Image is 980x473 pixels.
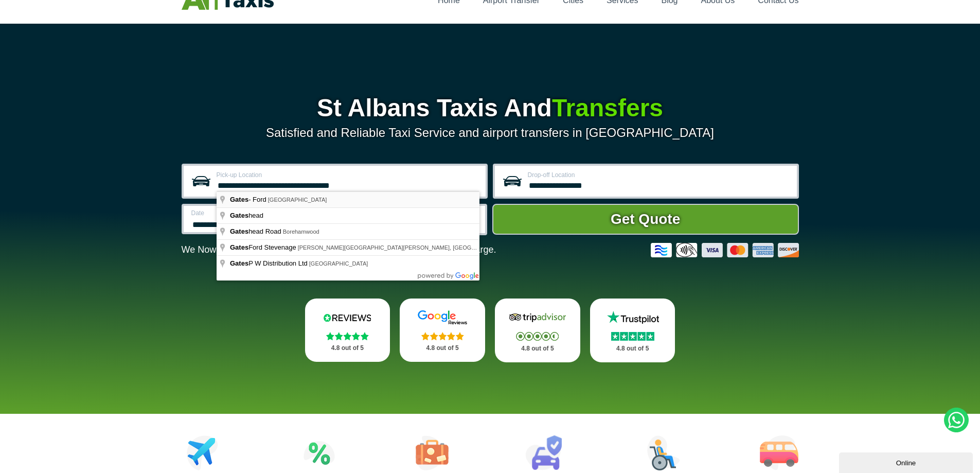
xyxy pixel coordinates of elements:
span: Borehamwood [283,229,319,235]
img: Tripadvisor [507,310,568,325]
span: P W Distribution Ltd [230,259,309,267]
a: Google Stars 4.8 out of 5 [400,299,485,362]
h1: St Albans Taxis And [182,96,799,120]
img: Credit And Debit Cards [651,243,799,257]
span: - Ford [230,196,268,203]
img: Tours [416,435,449,470]
img: Car Rental [525,435,562,470]
span: [PERSON_NAME][GEOGRAPHIC_DATA][PERSON_NAME], [GEOGRAPHIC_DATA] [298,244,512,251]
img: Stars [421,332,464,340]
p: Satisfied and Reliable Taxi Service and airport transfers in [GEOGRAPHIC_DATA] [182,126,799,140]
span: head Road [230,227,283,235]
span: Ford Stevenage [230,243,298,251]
img: Wheelchair [647,435,680,470]
a: Tripadvisor Stars 4.8 out of 5 [495,299,580,362]
span: Gates [230,227,248,235]
img: Google [412,310,473,325]
span: Gates [230,243,248,251]
img: Airport Transfers [187,435,218,470]
label: Date [191,210,324,216]
span: Gates [230,259,248,267]
label: Pick-up Location [217,172,479,178]
p: 4.8 out of 5 [601,342,664,355]
span: head [230,212,265,219]
iframe: chat widget [839,450,975,473]
span: [GEOGRAPHIC_DATA] [309,260,368,267]
img: Trustpilot [602,310,664,325]
img: Stars [326,332,369,340]
img: Stars [516,332,559,341]
img: Minibus [760,435,798,470]
a: Trustpilot Stars 4.8 out of 5 [590,299,675,362]
p: 4.8 out of 5 [316,342,379,355]
label: Drop-off Location [528,172,791,178]
span: Gates [230,196,248,203]
a: Reviews.io Stars 4.8 out of 5 [305,299,390,362]
span: Transfers [552,94,663,121]
img: Reviews.io [316,310,378,325]
img: Stars [611,332,654,341]
img: Attractions [304,435,335,470]
span: Gates [230,212,248,219]
p: 4.8 out of 5 [506,342,569,355]
p: 4.8 out of 5 [411,342,474,355]
span: [GEOGRAPHIC_DATA] [268,197,327,203]
button: Get Quote [492,204,799,235]
p: We Now Accept Card & Contactless Payment In [182,244,496,255]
